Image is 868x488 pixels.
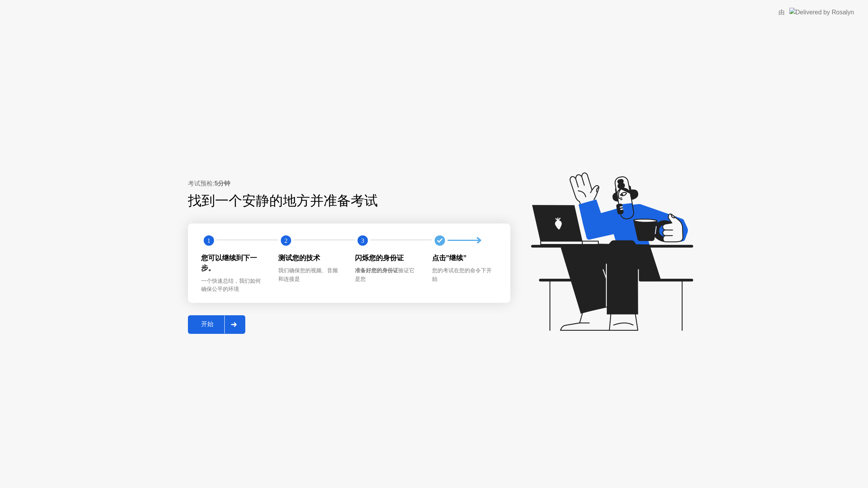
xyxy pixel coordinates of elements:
[201,277,266,294] div: 一个快速总结，我们如何确保公平的环境
[207,237,210,244] text: 1
[778,8,785,17] div: 由
[278,266,343,283] div: 我们确保您的视频、音频和连接是
[355,266,420,283] div: 验证它是您
[789,8,854,17] img: Delivered by Rosalyn
[355,253,420,263] div: 闪烁您的身份证
[284,237,287,244] text: 2
[355,267,398,273] b: 准备好您的身份证
[188,315,245,334] button: 开始
[432,253,497,263] div: 点击”继续”
[278,253,343,263] div: 测试您的技术
[188,191,461,211] div: 找到一个安静的地方并准备考试
[214,180,230,187] b: 5分钟
[361,237,364,244] text: 3
[432,266,497,283] div: 您的考试在您的命令下开始
[190,320,224,328] div: 开始
[201,253,266,273] div: 您可以继续到下一步。
[188,179,510,188] div: 考试预检:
